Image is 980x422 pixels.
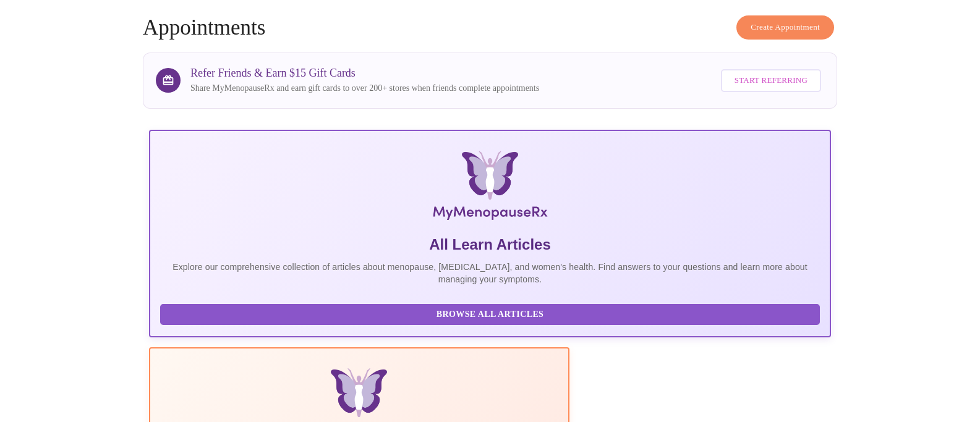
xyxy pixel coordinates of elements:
[173,307,807,323] span: Browse All Articles
[735,74,807,88] span: Start Referring
[160,261,820,285] p: Explore our comprehensive collection of articles about menopause, [MEDICAL_DATA], and women's hea...
[143,15,837,40] h4: Appointments
[721,69,821,92] button: Start Referring
[263,151,718,225] img: MyMenopauseRx Logo
[160,308,823,319] a: Browse All Articles
[736,15,834,40] button: Create Appointment
[190,82,539,95] p: Share MyMenopauseRx and earn gift cards to over 200+ stores when friends complete appointments
[718,63,824,98] a: Start Referring
[160,235,820,255] h5: All Learn Articles
[751,20,820,35] span: Create Appointment
[190,67,539,80] h3: Refer Friends & Earn $15 Gift Cards
[160,304,820,326] button: Browse All Articles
